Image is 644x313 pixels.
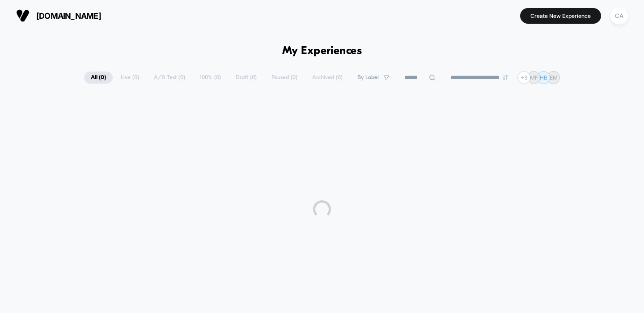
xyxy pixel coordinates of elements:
h1: My Experiences [282,45,362,58]
p: HB [540,74,547,81]
span: By Label [357,74,379,81]
button: [DOMAIN_NAME] [13,8,104,23]
img: Visually logo [16,9,30,22]
span: [DOMAIN_NAME] [36,11,101,21]
p: MF [530,74,538,81]
img: end [503,75,508,80]
button: CA [608,7,631,25]
button: Create New Experience [520,8,601,24]
div: + 3 [517,71,530,84]
span: All ( 0 ) [84,72,113,84]
div: CA [610,7,628,25]
p: EM [550,74,558,81]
